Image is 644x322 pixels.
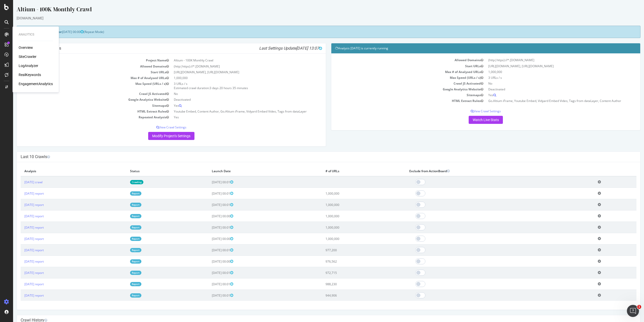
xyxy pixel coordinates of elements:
[11,225,31,230] a: [DATE] report
[19,63,38,68] a: LogAnalyzer
[195,166,308,176] th: Launch Date
[117,282,128,286] a: Report
[11,259,31,264] a: [DATE] report
[4,16,627,21] div: [DOMAIN_NAME]
[8,30,49,34] strong: Next Launch Scheduled for:
[158,69,309,75] td: [URL][DOMAIN_NAME], [URL][DOMAIN_NAME]
[8,81,158,91] td: Max Speed (URLs / s)
[158,103,309,109] td: Yes
[19,72,41,77] a: RealKeywords
[19,45,33,50] a: Overview
[11,282,31,286] a: [DATE] report
[8,57,158,63] td: Project Name
[322,98,473,104] td: HTML Extract Rules
[117,191,128,196] a: Report
[158,63,309,69] td: (http|https)://*.[DOMAIN_NAME]
[117,180,130,184] a: Crawling
[158,75,309,81] td: 1,000,000
[637,305,641,309] span: 1
[11,191,31,196] a: [DATE] report
[11,203,31,207] a: [DATE] report
[8,75,158,81] td: Max # of Analysed URLs
[473,63,623,69] td: [URL][DOMAIN_NAME], [URL][DOMAIN_NAME]
[135,132,181,140] a: Modify Project's Settings
[8,91,158,97] td: Crawl JS Activated
[158,81,309,91] td: 3 URLs / s Estimated crawl duration:
[456,116,490,124] a: Watch Live Stats
[11,271,31,275] a: [DATE] report
[309,166,392,176] th: # of URLs
[19,32,53,37] div: Analytics
[309,188,392,199] td: 1,000,000
[8,125,309,129] p: View Crawl Settings
[199,259,220,264] span: [DATE] 00:00
[158,57,309,63] td: Altium - 100K Monthly Crawl
[4,5,627,16] div: Altium - 100K Monthly Crawl
[199,214,220,218] span: [DATE] 00:00
[4,26,627,38] div: (Repeat Mode)
[309,244,392,256] td: 977,200
[322,69,473,75] td: Max # of Analysed URLs
[322,63,473,69] td: Start URLs
[392,166,581,176] th: Exclude from ActionBoard
[309,222,392,233] td: 1,000,000
[49,30,70,34] span: [DATE] 00:00
[11,214,31,218] a: [DATE] report
[627,305,639,317] iframe: Intercom live chat
[246,46,309,51] i: Last Settings Update
[322,75,473,81] td: Max Speed (URLs / s)
[8,97,158,102] td: Google Analytics Website
[309,256,392,267] td: 976,562
[473,92,623,98] td: Yes
[11,248,31,252] a: [DATE] report
[309,233,392,244] td: 1,000,000
[8,166,113,176] th: Analysis
[19,81,53,86] a: EngagementAnalytics
[309,199,392,210] td: 1,000,000
[117,248,128,252] a: Report
[199,191,220,196] span: [DATE] 00:01
[11,180,29,184] a: [DATE] crawl
[158,91,309,97] td: No
[11,293,31,298] a: [DATE] report
[11,237,31,241] a: [DATE] report
[117,214,128,218] a: Report
[113,166,195,176] th: Status
[117,203,128,207] a: Report
[199,282,220,286] span: [DATE] 00:01
[309,290,392,301] td: 944,906
[473,81,623,86] td: No
[199,225,220,230] span: [DATE] 00:01
[117,271,128,275] a: Report
[117,225,128,230] a: Report
[322,109,623,113] p: View Crawl Settings
[283,46,309,51] span: [DATE] 13:07
[8,103,158,109] td: Sitemaps
[199,203,220,207] span: [DATE] 00:01
[322,57,473,63] td: Allowed Domains
[8,154,623,159] h4: Last 10 Crawls
[473,75,623,81] td: 3 URLs / s
[199,237,220,241] span: [DATE] 00:00
[158,114,309,120] td: Yes
[117,259,128,264] a: Report
[322,46,623,51] h4: Analysis [DATE] is currently running
[196,86,235,90] span: 3 days 20 hours 35 minutes
[158,97,309,102] td: Deactivated
[158,109,309,114] td: Youtube Embed, Content Author, Go.Altium iFrame, Vidyard Embed Video, Tags from dataLayer
[473,98,623,104] td: Go.Altium iFrame, Youtube Embed, Vidyard Embed Video, Tags from dataLayer, Content Author
[19,54,36,59] a: SiteCrawler
[309,278,392,290] td: 988,230
[199,293,220,298] span: [DATE] 00:01
[199,271,220,275] span: [DATE] 00:01
[473,86,623,92] td: Deactivated
[199,180,220,184] span: [DATE] 00:01
[117,237,128,241] a: Report
[322,81,473,86] td: Crawl JS Activated
[8,69,158,75] td: Start URLs
[309,210,392,222] td: 1,000,000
